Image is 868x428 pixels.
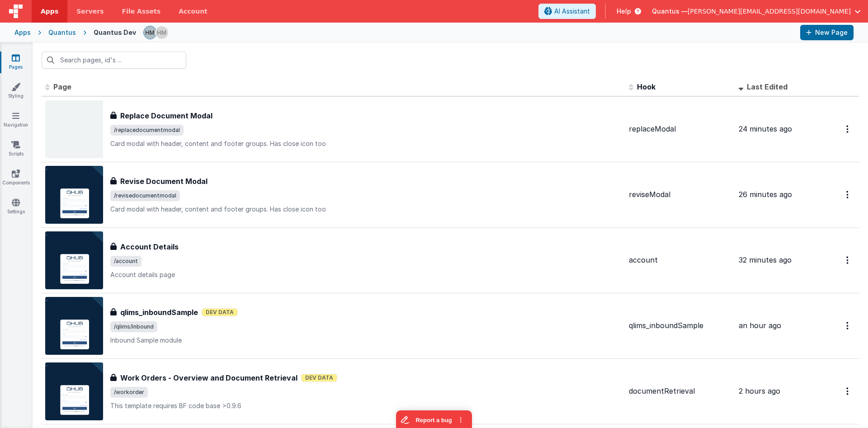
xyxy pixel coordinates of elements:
p: Card modal with header, content and footer groups. Has close icon too [110,139,622,148]
div: qlims_inboundSample [629,320,731,331]
h3: Replace Document Modal [120,110,212,121]
span: 24 minutes ago [739,124,792,133]
span: /revisedocumentmodal [110,190,180,201]
span: File Assets [122,7,161,16]
span: /workorder [110,387,148,398]
div: documentRetrieval [629,386,731,396]
div: account [629,255,731,265]
span: Help [617,7,631,16]
div: reviseModal [629,189,731,200]
span: /qlims/inbound [110,321,157,332]
span: 26 minutes ago [739,190,792,199]
button: Options [841,185,855,204]
h3: Revise Document Modal [120,176,208,187]
span: Hook [637,82,656,91]
div: Quantus Dev [94,28,136,37]
span: Dev Data [301,374,337,382]
p: Account details page [110,270,622,279]
div: Quantus [48,28,76,37]
span: an hour ago [739,321,781,330]
div: replaceModal [629,124,731,134]
button: New Page [800,25,854,40]
span: Apps [41,7,58,16]
button: Options [841,316,855,335]
h3: Work Orders - Overview and Document Retrieval [120,372,297,383]
span: /replacedocumentmodal [110,125,184,136]
h3: Account Details [120,241,179,252]
button: AI Assistant [538,4,596,19]
span: Servers [76,7,104,16]
span: AI Assistant [554,7,590,16]
p: Inbound Sample module [110,336,622,345]
span: Last Edited [747,82,788,91]
button: Options [841,382,855,400]
span: Page [53,82,71,91]
button: Quantus — [PERSON_NAME][EMAIL_ADDRESS][DOMAIN_NAME] [652,7,861,16]
div: Apps [14,28,31,37]
p: Card modal with header, content and footer groups. Has close icon too [110,205,622,214]
span: /account [110,256,142,267]
button: Options [841,120,855,138]
h3: qlims_inboundSample [120,307,198,318]
span: Quantus — [652,7,688,16]
span: 32 minutes ago [739,255,792,264]
span: [PERSON_NAME][EMAIL_ADDRESS][DOMAIN_NAME] [688,7,851,16]
img: 1b65a3e5e498230d1b9478315fee565b [156,26,168,39]
p: This template requires BF code base >0.9.6 [110,401,622,410]
input: Search pages, id's ... [42,52,186,69]
button: Options [841,251,855,269]
span: 2 hours ago [739,386,780,395]
img: 1b65a3e5e498230d1b9478315fee565b [144,26,156,39]
span: Dev Data [202,308,238,316]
